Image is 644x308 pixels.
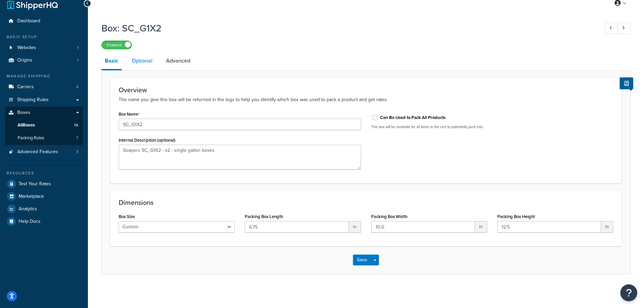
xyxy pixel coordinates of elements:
[119,112,140,117] label: Box Name
[17,45,36,51] span: Websites
[17,84,34,90] span: Carriers
[74,122,78,128] span: 14
[77,45,78,51] span: 1
[5,81,83,93] li: Carriers
[601,221,613,233] span: in
[5,42,83,54] li: Websites
[349,221,361,233] span: in
[17,57,32,63] span: Origins
[620,77,633,89] button: Show Help Docs
[17,97,49,103] span: Shipping Rules
[620,284,637,301] button: Open Resource Center
[5,106,83,145] li: Boxes
[5,170,83,176] div: Resources
[5,119,83,132] a: AllBoxes14
[101,53,122,70] a: Basic
[119,96,613,104] p: The name you give this box will be returned in the logs to help you identify which box was used t...
[371,124,614,129] p: This box will be available for all items in the cart to potentially pack into
[5,15,83,27] a: Dashboard
[605,23,618,34] a: Previous Record
[119,145,361,170] textarea: Soapers SC_G1X2 - x2 - single gallon boxes
[5,54,83,67] a: Origins1
[5,132,83,144] a: Packing Rules7
[5,190,83,203] a: Marketplace
[5,215,83,228] a: Help Docs
[19,194,44,199] span: Marketplace
[5,42,83,54] a: Websites1
[380,115,446,121] label: Can Be Used to Pack All Products
[119,86,613,94] h3: Overview
[5,132,83,144] li: Packing Rules
[371,214,407,219] label: Packing Box Width
[475,221,487,233] span: in
[5,34,83,40] div: Basic Setup
[618,23,631,34] a: Next Record
[102,41,132,49] label: Enabled
[5,73,83,79] div: Manage Shipping
[76,135,78,141] span: 7
[17,110,30,116] span: Boxes
[119,138,175,143] label: Internal Description (optional)
[17,18,40,24] span: Dashboard
[17,149,58,155] span: Advanced Features
[5,106,83,119] a: Boxes
[128,53,156,69] a: Optional
[18,122,35,128] span: All Boxes
[119,214,135,219] label: Box Size
[5,146,83,158] li: Advanced Features
[76,84,78,90] span: 4
[5,203,83,215] a: Analytics
[245,214,283,219] label: Packing Box Length
[5,81,83,93] a: Carriers4
[5,54,83,67] li: Origins
[371,115,378,120] input: This option can't be selected because the box is assigned to a dimensional rule
[19,206,37,212] span: Analytics
[353,255,371,265] button: Save
[5,94,83,106] a: Shipping Rules
[119,199,613,206] h3: Dimensions
[5,178,83,190] a: Test Your Rates
[497,214,535,219] label: Packing Box Height
[163,53,194,69] a: Advanced
[19,219,41,224] span: Help Docs
[101,22,593,35] h1: Box: SC_G1X2
[5,146,83,158] a: Advanced Features3
[19,181,51,187] span: Test Your Rates
[77,57,78,63] span: 1
[18,135,44,141] span: Packing Rules
[76,149,78,155] span: 3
